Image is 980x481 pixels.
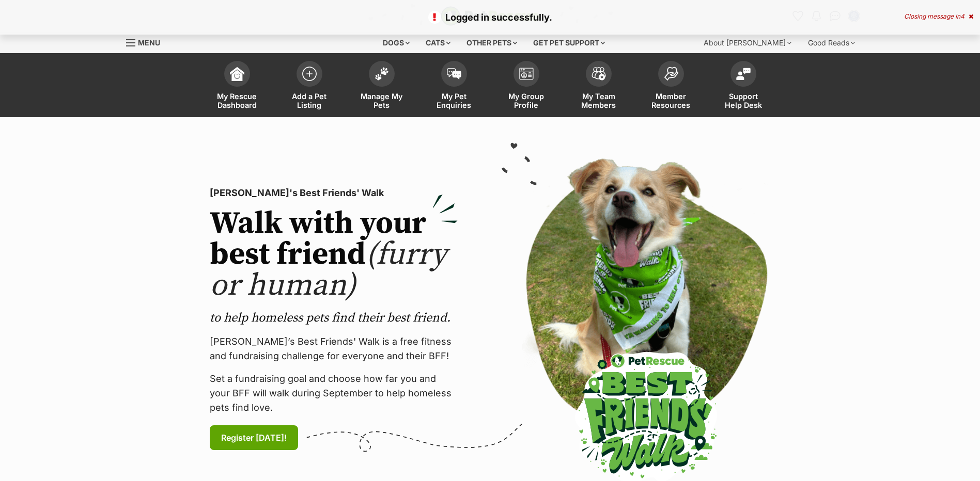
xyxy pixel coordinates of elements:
a: My Rescue Dashboard [201,56,273,117]
a: Support Help Desk [707,56,780,117]
p: to help homeless pets find their best friend. [210,310,458,326]
span: Register [DATE]! [221,431,287,444]
a: My Pet Enquiries [418,56,490,117]
div: Dogs [376,33,417,53]
span: My Pet Enquiries [431,92,477,109]
img: team-members-icon-5396bd8760b3fe7c0b43da4ab00e1e3bb1a5d9ba89233759b79545d2d3fc5d0d.svg [592,67,606,81]
span: (furry or human) [210,235,447,305]
img: pet-enquiries-icon-7e3ad2cf08bfb03b45e93fb7055b45f3efa6380592205ae92323e6603595dc1f.svg [447,68,461,79]
span: Add a Pet Listing [286,92,333,109]
span: Member Resources [648,92,694,109]
span: Manage My Pets [359,92,405,109]
a: My Group Profile [490,56,563,117]
a: Member Resources [635,56,707,117]
p: Set a fundraising goal and choose how far you and your BFF will walk during September to help hom... [210,372,458,415]
a: My Team Members [563,56,635,117]
div: Other pets [459,33,524,53]
img: group-profile-icon-3fa3cf56718a62981997c0bc7e787c4b2cf8bcc04b72c1350f741eb67cf2f40e.svg [519,68,534,80]
div: Cats [418,33,458,53]
a: Menu [126,33,167,51]
h2: Walk with your best friend [210,209,458,301]
div: Get pet support [526,33,612,53]
p: [PERSON_NAME]’s Best Friends' Walk is a free fitness and fundraising challenge for everyone and t... [210,334,458,363]
span: My Team Members [575,92,622,109]
div: About [PERSON_NAME] [696,33,799,53]
img: add-pet-listing-icon-0afa8454b4691262ce3f59096e99ab1cd57d4a30225e0717b998d2c9b9846f56.svg [302,67,317,81]
span: My Group Profile [503,92,550,109]
div: Good Reads [801,33,862,53]
a: Add a Pet Listing [273,56,346,117]
img: dashboard-icon-eb2f2d2d3e046f16d808141f083e7271f6b2e854fb5c12c21221c1fb7104beca.svg [230,67,244,81]
span: My Rescue Dashboard [214,92,260,109]
img: help-desk-icon-fdf02630f3aa405de69fd3d07c3f3aa587a6932b1a1747fa1d2bba05be0121f9.svg [736,68,751,80]
a: Register [DATE]! [210,425,298,450]
img: manage-my-pets-icon-02211641906a0b7f246fdf0571729dbe1e7629f14944591b6c1af311fb30b64b.svg [375,67,389,81]
span: Menu [138,38,160,47]
p: [PERSON_NAME]'s Best Friends' Walk [210,186,458,200]
a: Manage My Pets [346,56,418,117]
img: member-resources-icon-8e73f808a243e03378d46382f2149f9095a855e16c252ad45f914b54edf8863c.svg [664,67,678,81]
span: Support Help Desk [720,92,767,109]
